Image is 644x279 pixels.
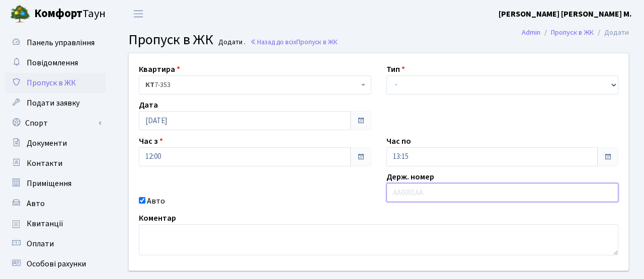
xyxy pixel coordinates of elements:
[551,27,594,38] a: Пропуск в ЖК
[296,37,338,47] span: Пропуск в ЖК
[386,171,434,183] label: Держ. номер
[5,214,106,234] a: Квитанції
[27,57,78,68] span: Повідомлення
[507,22,644,43] nav: breadcrumb
[5,234,106,254] a: Оплати
[5,93,106,113] a: Подати заявку
[594,27,629,38] li: Додати
[386,183,619,202] input: AA0001AA
[145,80,154,90] b: КТ
[139,63,180,75] label: Квартира
[5,53,106,73] a: Повідомлення
[139,75,371,95] span: <b>КТ</b>&nbsp;&nbsp;&nbsp;&nbsp;7-353
[27,198,45,209] span: Авто
[27,258,86,269] span: Особові рахунки
[5,113,106,133] a: Спорт
[139,99,158,111] label: Дата
[27,138,67,149] span: Документи
[27,158,62,169] span: Контакти
[145,80,359,90] span: <b>КТ</b>&nbsp;&nbsp;&nbsp;&nbsp;7-353
[5,254,106,274] a: Особові рахунки
[27,77,76,88] span: Пропуск в ЖК
[5,173,106,194] a: Приміщення
[5,33,106,53] a: Панель управління
[386,63,405,75] label: Тип
[27,238,54,249] span: Оплати
[147,195,165,207] label: Авто
[386,135,411,147] label: Час по
[499,8,632,20] a: [PERSON_NAME] [PERSON_NAME] М.
[27,178,71,189] span: Приміщення
[34,6,83,22] b: Комфорт
[139,212,176,224] label: Коментар
[34,6,106,23] span: Таун
[5,133,106,153] a: Документи
[5,194,106,214] a: Авто
[216,38,246,47] small: Додати .
[250,37,338,47] a: Назад до всіхПропуск в ЖК
[27,37,95,48] span: Панель управління
[27,98,79,109] span: Подати заявку
[10,4,30,24] img: logo.png
[522,27,540,38] a: Admin
[27,218,63,229] span: Квитанції
[5,153,106,173] a: Контакти
[128,30,213,50] span: Пропуск в ЖК
[126,6,151,22] button: Переключити навігацію
[499,9,632,20] b: [PERSON_NAME] [PERSON_NAME] М.
[139,135,163,147] label: Час з
[5,73,106,93] a: Пропуск в ЖК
